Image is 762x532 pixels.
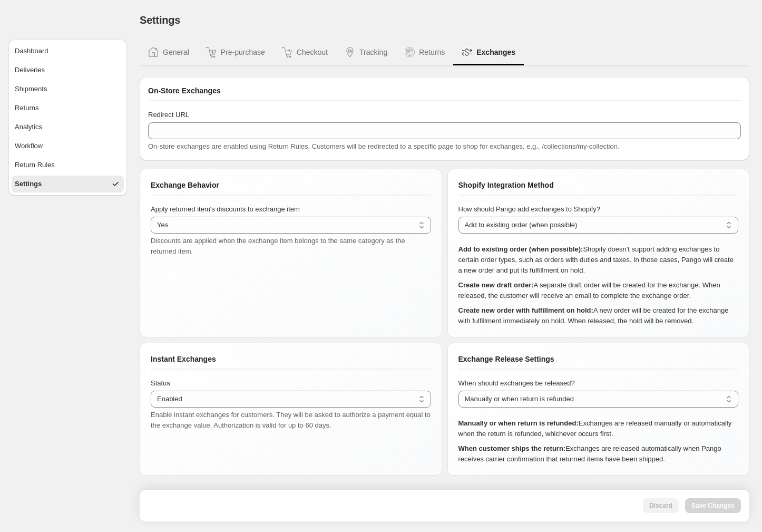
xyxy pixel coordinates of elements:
[151,354,431,370] div: Instant Exchanges
[12,43,124,60] button: Dashboard
[12,176,124,192] button: Settings
[462,47,472,57] img: Exchanges icon
[458,443,739,465] p: Exchanges are released automatically when Pango receives carrier confirmation that returned items...
[148,85,741,101] div: On-Store Exchanges
[151,205,300,213] span: Apply returned item's discounts to exchange item
[140,40,198,65] button: General
[15,84,47,94] span: Shipments
[458,306,593,314] strong: Create new order with fulfillment on hold:
[458,354,739,370] div: Exchange Release Settings
[458,244,739,276] p: Shopify doesn't support adding exchanges to certain order types, such as orders with duties and t...
[148,111,189,119] span: Redirect URL
[458,379,575,387] span: When should exchanges be released?
[336,40,396,65] button: Tracking
[458,245,583,253] strong: Add to existing order (when possible):
[148,47,159,57] img: General icon
[15,65,45,75] span: Deliveries
[396,40,453,65] button: Returns
[404,47,415,57] img: Returns icon
[453,40,524,65] button: Exchanges
[458,419,579,427] strong: Manually or when return is refunded:
[15,122,42,132] span: Analytics
[12,119,124,136] button: Analytics
[148,142,620,150] span: On-store exchanges are enabled using Return Rules. Customers will be redirected to a specific pag...
[151,411,431,429] span: Enable instant exchanges for customers. They will be asked to authorize a payment equal to the ex...
[458,205,601,213] span: How should Pango add exchanges to Shopify?
[458,418,739,439] p: Exchanges are released manually or automatically when the return is refunded, whichever occurs fi...
[345,47,355,57] img: Tracking icon
[15,179,42,189] span: Settings
[458,444,566,452] strong: When customer ships the return:
[458,281,534,289] strong: Create new draft order:
[151,237,405,255] span: Discounts are applied when the exchange item belongs to the same category as the returned item.
[151,379,170,387] span: Status
[15,141,43,151] span: Workflow
[12,100,124,117] button: Returns
[282,47,292,57] img: Checkout icon
[12,157,124,173] button: Return Rules
[15,46,48,56] span: Dashboard
[198,40,273,65] button: Pre-purchase
[458,280,739,301] p: A separate draft order will be created for the exchange. When released, the customer will receive...
[12,138,124,154] button: Workflow
[15,103,39,113] span: Returns
[151,180,431,196] div: Exchange Behavior
[458,180,739,196] div: Shopify Integration Method
[458,305,739,326] p: A new order will be created for the exchange with fulfillment immediately on hold. When released,...
[12,81,124,98] button: Shipments
[273,40,336,65] button: Checkout
[12,62,124,79] button: Deliveries
[206,47,217,57] img: Pre-purchase icon
[15,160,55,170] span: Return Rules
[140,14,180,26] span: Settings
